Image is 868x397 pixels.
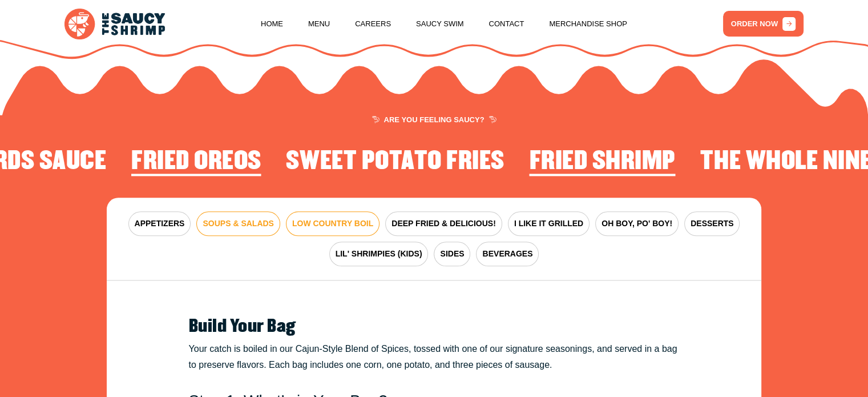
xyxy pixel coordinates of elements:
[189,317,680,336] h2: Build Your Bag
[529,147,675,179] li: 1 of 4
[508,211,590,236] button: I LIKE IT GRILLED
[355,2,391,46] a: Careers
[261,2,283,46] a: Home
[549,2,627,46] a: Merchandise Shop
[440,248,464,260] span: SIDES
[416,2,464,46] a: Saucy Swim
[482,248,532,260] span: BEVERAGES
[601,218,672,230] span: OH BOY, PO' BOY!
[286,211,380,236] button: LOW COUNTRY BOIL
[514,218,583,230] span: I LIKE IT GRILLED
[128,211,191,236] button: APPETIZERS
[292,218,373,230] span: LOW COUNTRY BOIL
[336,248,422,260] span: LIL' SHRIMPIES (KIDS)
[64,9,165,39] img: logo
[691,218,733,230] span: DESSERTS
[391,218,496,230] span: DEEP FRIED & DELICIOUS!
[308,2,330,46] a: Menu
[203,218,273,230] span: SOUPS & SALADS
[385,211,502,236] button: DEEP FRIED & DELICIOUS!
[476,242,539,266] button: BEVERAGES
[286,147,504,179] li: 4 of 4
[723,11,804,37] a: ORDER NOW
[329,242,429,266] button: LIL' SHRIMPIES (KIDS)
[286,147,504,176] h2: Sweet Potato Fries
[372,116,496,123] span: ARE YOU FEELING SAUCY?
[131,147,261,179] li: 3 of 4
[684,211,740,236] button: DESSERTS
[529,147,675,176] h2: Fried Shrimp
[189,341,680,373] p: Your catch is boiled in our Cajun-Style Blend of Spices, tossed with one of our signature seasoni...
[196,211,280,236] button: SOUPS & SALADS
[434,242,470,266] button: SIDES
[595,211,679,236] button: OH BOY, PO' BOY!
[135,218,185,230] span: APPETIZERS
[131,147,261,176] h2: Fried Oreos
[488,2,524,46] a: Contact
